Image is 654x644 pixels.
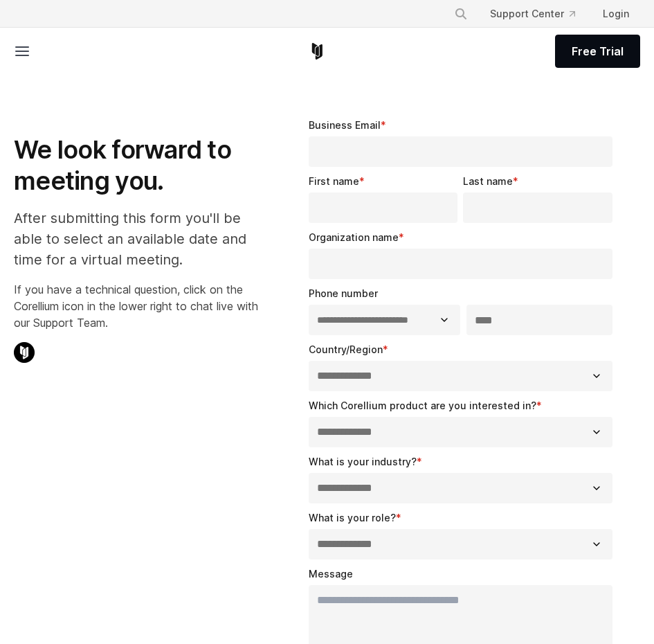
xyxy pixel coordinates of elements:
a: Corellium Home [309,43,326,60]
p: If you have a technical question, click on the Corellium icon in the lower right to chat live wit... [14,281,259,331]
span: Organization name [309,231,399,243]
button: Search [448,1,473,26]
a: Support Center [479,1,586,26]
p: After submitting this form you'll be able to select an available date and time for a virtual meet... [14,208,259,270]
div: Navigation Menu [443,1,640,26]
img: Corellium Chat Icon [14,342,35,363]
span: Country/Region [309,343,383,355]
span: What is your industry? [309,456,417,467]
a: Login [592,1,640,26]
span: First name [309,175,359,187]
span: What is your role? [309,512,396,524]
span: Which Corellium product are you interested in? [309,400,536,411]
a: Free Trial [555,35,640,68]
span: Message [309,568,353,580]
span: Business Email [309,119,381,131]
h1: We look forward to meeting you. [14,134,259,197]
span: Free Trial [572,43,624,60]
span: Phone number [309,287,378,299]
span: Last name [463,175,513,187]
